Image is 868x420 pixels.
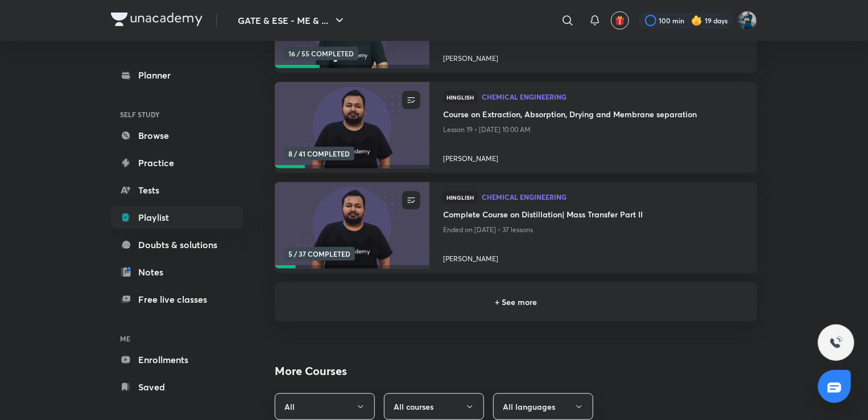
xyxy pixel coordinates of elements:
span: 5 / 37 COMPLETED [284,247,355,261]
img: ttu [829,336,843,349]
a: Free live classes [111,288,243,311]
a: Notes [111,261,243,283]
span: Chemical Engineering [482,193,743,200]
a: Enrollments [111,348,243,371]
button: All [275,393,375,420]
a: Chemical Engineering [482,93,743,101]
span: Hinglish [443,191,477,204]
a: [PERSON_NAME] [443,49,743,64]
a: Playlist [111,206,243,229]
a: Browse [111,124,243,147]
button: All languages [493,393,593,420]
span: 16 / 55 COMPLETED [284,47,358,60]
img: Vinay Upadhyay [738,11,757,30]
button: avatar [611,11,629,30]
a: Saved [111,376,243,398]
a: Planner [111,64,243,87]
a: Company Logo [111,13,202,29]
button: GATE & ESE - ME & ... [231,9,353,32]
img: new-thumbnail [273,81,431,170]
h6: ME [111,329,243,348]
a: Tests [111,179,243,201]
a: Course on Extraction, Absorption, Drying and Membrane separation [443,108,743,122]
span: Chemical Engineering [482,93,743,100]
p: Lesson 19 • [DATE] 10:00 AM [443,122,743,137]
img: streak [691,15,702,26]
img: Company Logo [111,13,202,26]
a: Chemical Engineering [482,193,743,201]
span: Hinglish [443,91,477,104]
a: Practice [111,151,243,174]
a: [PERSON_NAME] [443,149,743,164]
h6: SELF STUDY [111,105,243,124]
img: avatar [615,15,625,26]
a: [PERSON_NAME] [443,249,743,264]
h2: More Courses [275,363,757,380]
a: new-thumbnail5 / 37 COMPLETED [275,182,429,273]
span: 8 / 41 COMPLETED [284,147,354,160]
a: Complete Course on Distillation| Mass Transfer Part II [443,208,743,223]
p: Ended on [DATE] • 37 lessons [443,223,743,237]
a: new-thumbnail8 / 41 COMPLETED [275,82,429,173]
a: Doubts & solutions [111,233,243,256]
img: new-thumbnail [273,182,431,270]
button: All courses [384,393,484,420]
h6: + See more [288,296,743,308]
